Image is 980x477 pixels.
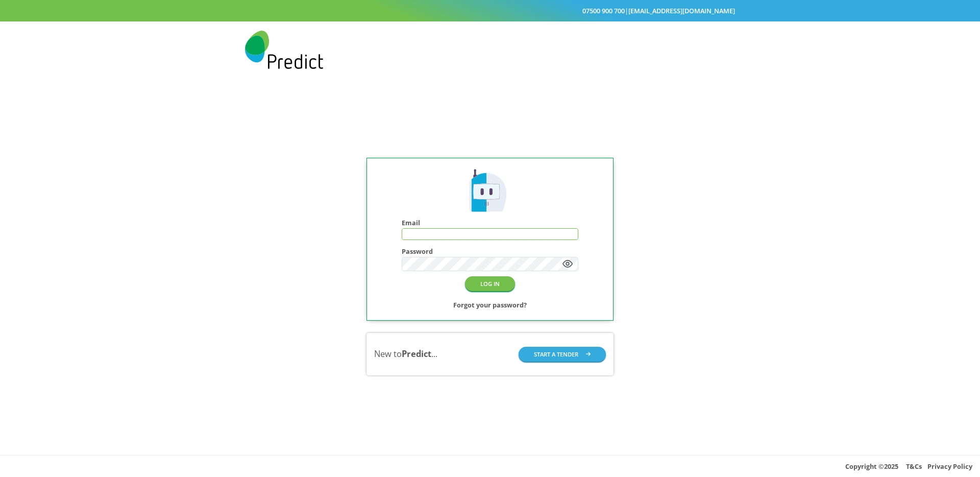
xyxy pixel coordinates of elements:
h4: Password [402,248,578,255]
a: Privacy Policy [927,462,972,471]
a: Forgot your password? [453,299,527,311]
b: Predict [402,348,431,360]
a: T&Cs [906,462,922,471]
button: START A TENDER [519,347,606,362]
div: New to ... [374,348,437,360]
img: Predict Mobile [466,168,513,215]
div: | [245,5,735,17]
button: LOG IN [465,276,515,291]
a: [EMAIL_ADDRESS][DOMAIN_NAME] [628,6,735,15]
img: Predict Mobile [245,31,323,69]
a: 07500 900 700 [582,6,625,15]
h4: Email [402,219,578,227]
